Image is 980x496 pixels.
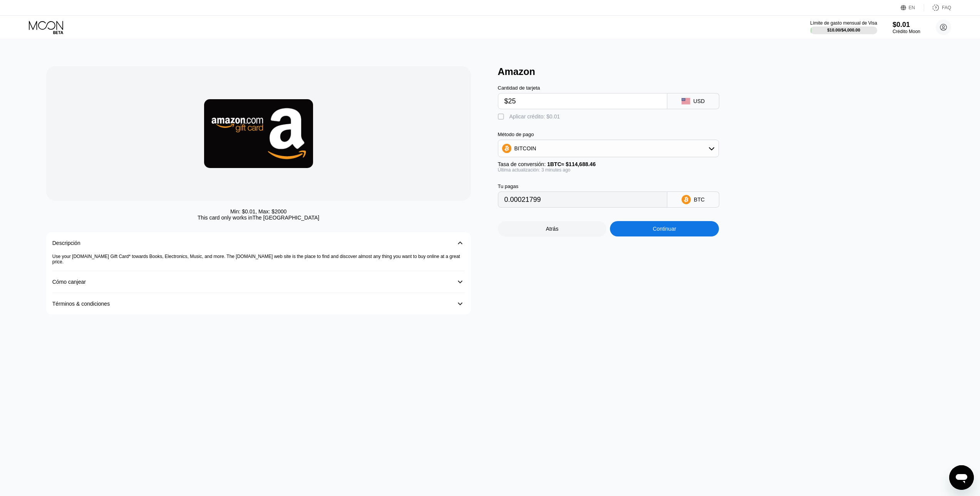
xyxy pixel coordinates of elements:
[52,240,80,246] div: Descripción
[694,98,705,104] div: USD
[498,113,506,121] div: 
[546,226,558,232] div: Atrás
[498,131,719,137] div: Método de pago
[456,277,465,286] div: 󰅀
[610,221,719,236] div: Continuar
[827,28,860,32] div: $10.00 / $4,000.00
[498,161,719,167] div: Tasa de conversión:
[942,5,951,10] div: FAQ
[456,238,465,248] div: 󰅀
[52,254,465,271] div: Use your [DOMAIN_NAME] Gift Card* towards Books, Electronics, Music, and more. The [DOMAIN_NAME] ...
[52,279,86,285] div: Cómo canjear
[52,301,110,307] div: Términos & condiciones
[810,20,877,26] div: Límite de gasto mensual de Visa
[498,85,667,91] div: Cantidad de tarjeta
[498,66,942,77] div: Amazon
[893,21,920,29] div: $0.01
[547,161,596,167] span: 1 BTC ≈ $114,688.46
[498,183,667,189] div: Tu pagas
[456,299,465,308] div: 󰅀
[514,145,536,151] div: BITCOIN
[509,113,560,120] div: Aplicar crédito: $0.01
[198,215,319,221] div: This card only works in The [GEOGRAPHIC_DATA]
[893,29,920,34] div: Crédito Moon
[230,208,286,215] div: Min: $ 0.01 , Max: $ 2000
[949,465,974,490] iframe: Botón para iniciar la ventana de mensajería
[909,5,915,10] div: EN
[498,167,719,173] div: Última actualización: 3 minutes ago
[893,21,920,34] div: $0.01Crédito Moon
[901,4,924,12] div: EN
[504,93,661,109] input: $0.00
[498,141,719,156] div: BITCOIN
[653,226,676,232] div: Continuar
[924,4,951,12] div: FAQ
[498,221,607,236] div: Atrás
[810,20,877,34] div: Límite de gasto mensual de Visa$10.00/$4,000.00
[694,196,705,203] div: BTC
